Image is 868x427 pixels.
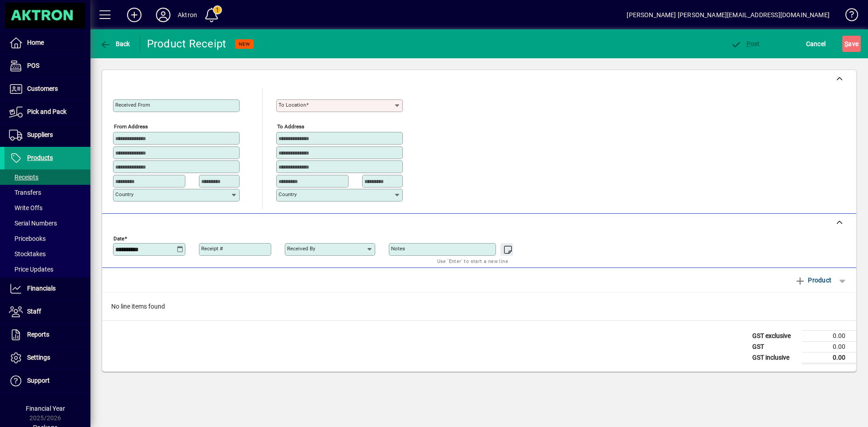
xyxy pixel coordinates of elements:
span: Settings [27,354,50,361]
button: Post [728,36,762,52]
span: Stocktakes [9,250,46,258]
mat-label: Country [278,191,297,197]
mat-hint: Use 'Enter' to start a new line [437,256,508,266]
span: P [746,40,750,47]
div: [PERSON_NAME] [PERSON_NAME][EMAIL_ADDRESS][DOMAIN_NAME] [627,8,830,22]
div: Product Receipt [147,37,226,51]
button: Back [98,36,132,52]
td: GST inclusive [748,352,802,363]
a: Financials [5,277,90,300]
span: Back [100,40,130,47]
div: Aktron [178,8,197,22]
div: No line items found [102,293,856,320]
button: Add [120,7,149,23]
mat-label: Date [113,235,124,241]
a: Receipts [5,169,90,185]
td: 0.00 [802,352,856,363]
span: ave [844,37,859,51]
span: S [844,40,848,47]
mat-label: Receipt # [201,245,223,252]
a: Serial Numbers [5,216,90,231]
a: Staff [5,300,90,323]
td: GST exclusive [748,330,802,341]
span: NEW [239,41,250,47]
span: Serial Numbers [9,220,57,227]
span: ost [731,40,760,47]
mat-label: Received by [287,245,315,252]
mat-label: Received From [115,102,150,108]
a: Customers [5,78,90,100]
span: Product [795,273,831,287]
mat-label: Notes [391,245,405,252]
a: Support [5,370,90,392]
span: Write Offs [9,204,42,211]
a: POS [5,55,90,77]
span: Support [27,377,50,384]
a: Price Updates [5,262,90,277]
span: Reports [27,331,49,338]
app-page-header-button: Back [90,36,140,52]
a: Suppliers [5,124,90,146]
span: Pick and Pack [27,108,66,115]
button: Cancel [804,36,828,52]
span: Financial Year [26,405,65,412]
a: Write Offs [5,200,90,216]
span: Transfers [9,189,41,196]
a: Settings [5,347,90,369]
span: Receipts [9,174,38,181]
td: 0.00 [802,330,856,341]
td: 0.00 [802,341,856,352]
a: Stocktakes [5,246,90,262]
span: Pricebooks [9,235,46,242]
span: Suppliers [27,131,53,138]
span: Home [27,39,44,46]
a: Transfers [5,185,90,200]
span: Financials [27,285,56,292]
a: Reports [5,324,90,346]
mat-label: To location [278,102,306,108]
mat-label: Country [115,191,133,197]
span: Customers [27,85,58,92]
button: Profile [149,7,178,23]
button: Save [842,36,861,52]
a: Pick and Pack [5,101,90,123]
span: Products [27,154,53,161]
a: Pricebooks [5,231,90,246]
button: Product [790,272,836,288]
span: Cancel [806,37,826,51]
span: Price Updates [9,266,53,273]
a: Knowledge Base [839,2,857,31]
td: GST [748,341,802,352]
span: Staff [27,308,41,315]
a: Home [5,32,90,54]
span: POS [27,62,39,69]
